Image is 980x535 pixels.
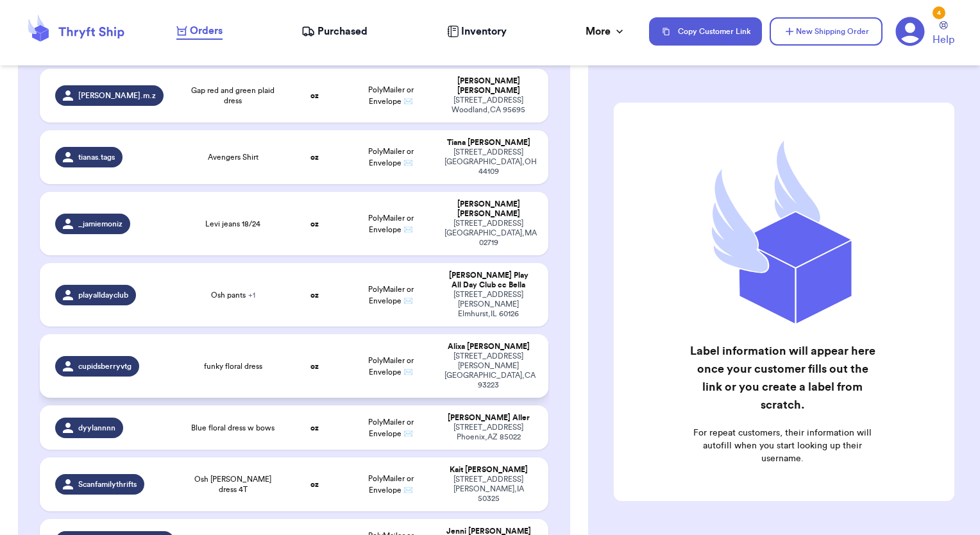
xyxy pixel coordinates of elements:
[933,32,954,47] span: Help
[444,271,534,290] div: [PERSON_NAME] Play All Day Club cc Bella
[368,475,414,494] span: PolyMailer or Envelope ✉️
[444,290,534,319] div: [STREET_ADDRESS][PERSON_NAME] Elmhurst , IL 60126
[78,90,156,101] span: [PERSON_NAME].m.z
[78,361,131,371] span: cupidsberryvtg
[933,6,945,19] div: 4
[191,423,275,433] span: Blue floral dress w bows
[310,291,319,299] strong: oz
[444,413,534,423] div: [PERSON_NAME] Aller
[444,219,534,248] div: [STREET_ADDRESS] [GEOGRAPHIC_DATA] , MA 02719
[649,17,762,46] button: Copy Customer Link
[444,148,534,176] div: [STREET_ADDRESS] [GEOGRAPHIC_DATA] , OH 44109
[310,153,319,161] strong: oz
[190,23,223,38] span: Orders
[368,357,414,376] span: PolyMailer or Envelope ✉️
[368,214,414,234] span: PolyMailer or Envelope ✉️
[368,285,414,305] span: PolyMailer or Envelope ✉️
[444,423,534,442] div: [STREET_ADDRESS] Phoenix , AZ 85022
[688,427,878,465] p: For repeat customers, their information will autofill when you start looking up their username.
[447,24,507,39] a: Inventory
[204,361,262,371] span: funky floral dress
[444,138,534,148] div: Tiana [PERSON_NAME]
[461,24,507,39] span: Inventory
[310,362,319,370] strong: oz
[301,24,367,39] a: Purchased
[368,86,414,105] span: PolyMailer or Envelope ✉️
[190,85,276,106] span: Gap red and green plaid dress
[310,92,319,99] strong: oz
[310,424,319,432] strong: oz
[310,480,319,488] strong: oz
[176,23,223,40] a: Orders
[78,423,115,433] span: dyylannnn
[770,17,883,46] button: New Shipping Order
[368,148,414,167] span: PolyMailer or Envelope ✉️
[310,220,319,228] strong: oz
[444,475,534,504] div: [STREET_ADDRESS] [PERSON_NAME] , IA 50325
[317,24,367,39] span: Purchased
[586,24,626,39] div: More
[211,290,255,300] span: Osh pants
[208,152,258,162] span: Avengers Shirt
[190,474,276,495] span: Osh [PERSON_NAME] dress 4T
[688,342,878,414] h2: Label information will appear here once your customer fills out the link or you create a label fr...
[368,418,414,437] span: PolyMailer or Envelope ✉️
[444,200,534,219] div: [PERSON_NAME] [PERSON_NAME]
[78,152,115,162] span: tianas.tags
[444,465,534,475] div: Kait [PERSON_NAME]
[78,290,128,300] span: playalldayclub
[444,342,534,352] div: Alixa [PERSON_NAME]
[78,479,137,489] span: Scanfamilythrifts
[205,219,260,229] span: Levi jeans 18/24
[933,21,954,47] a: Help
[444,76,534,96] div: [PERSON_NAME] [PERSON_NAME]
[444,96,534,115] div: [STREET_ADDRESS] Woodland , CA 95695
[444,352,534,390] div: [STREET_ADDRESS][PERSON_NAME] [GEOGRAPHIC_DATA] , CA 93223
[78,219,122,229] span: _jamiemoniz
[895,17,925,46] a: 4
[248,291,255,299] span: + 1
